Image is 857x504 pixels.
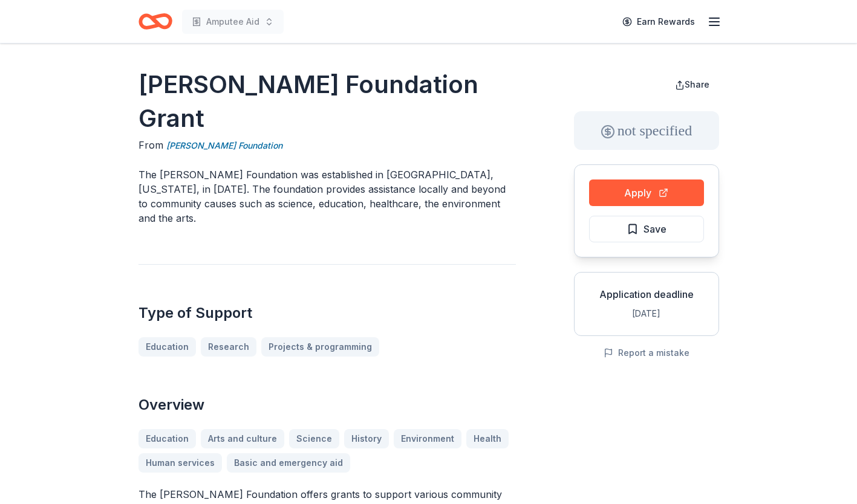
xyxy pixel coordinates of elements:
[166,138,282,153] a: [PERSON_NAME] Foundation
[138,167,516,225] p: The [PERSON_NAME] Foundation was established in [GEOGRAPHIC_DATA], [US_STATE], in [DATE]. The fou...
[201,337,256,357] a: Research
[261,337,379,357] a: Projects & programming
[584,287,709,302] div: Application deadline
[615,11,702,33] a: Earn Rewards
[665,73,719,97] button: Share
[182,10,284,34] button: Amputee Aid
[138,68,516,135] h1: [PERSON_NAME] Foundation Grant
[589,216,704,242] button: Save
[138,395,516,415] h2: Overview
[584,306,709,321] div: [DATE]
[138,303,516,323] h2: Type of Support
[206,15,259,29] span: Amputee Aid
[138,7,172,36] a: Home
[138,138,516,153] div: From
[604,346,689,360] button: Report a mistake
[138,337,196,357] a: Education
[685,79,709,89] span: Share
[589,179,704,206] button: Apply
[574,111,719,150] div: not specified
[644,221,666,237] span: Save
